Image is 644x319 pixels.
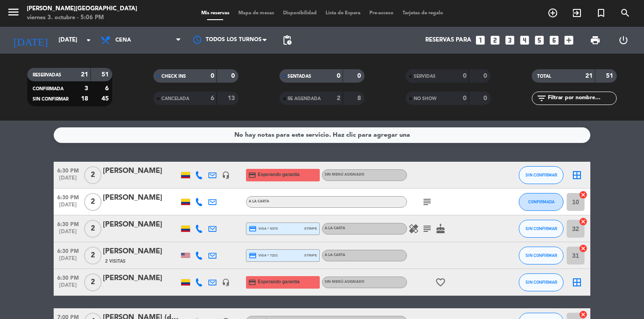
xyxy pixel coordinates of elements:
strong: 0 [483,73,489,79]
span: visa * 9370 [249,225,278,233]
button: SIN CONFIRMAR [519,220,563,238]
i: [DATE] [7,30,54,50]
div: LOG OUT [609,27,637,54]
span: [DATE] [54,229,82,239]
span: 6:30 PM [54,192,82,202]
span: A la carta [249,200,269,203]
strong: 0 [357,73,363,79]
span: [DATE] [54,256,82,266]
span: RESERVADAS [33,73,61,77]
button: menu [7,5,20,22]
button: SIN CONFIRMAR [519,166,563,184]
i: add_circle_outline [547,8,558,18]
span: [DATE] [54,202,82,212]
i: credit_card [248,278,256,286]
strong: 0 [337,73,340,79]
div: viernes 3. octubre - 5:06 PM [27,13,137,22]
div: [PERSON_NAME] [103,219,179,231]
span: 6:30 PM [54,165,82,175]
span: Sin menú asignado [325,173,364,176]
input: Filtrar por nombre... [547,93,616,103]
span: NO SHOW [414,97,436,101]
strong: 51 [606,73,615,79]
span: print [590,35,601,46]
strong: 0 [463,73,466,79]
span: CANCELADA [161,97,189,101]
span: 2 Visitas [105,258,126,265]
span: TOTAL [537,74,551,79]
span: SERVIDAS [414,74,436,79]
i: turned_in_not [596,8,606,18]
i: border_all [572,277,582,288]
strong: 6 [211,95,214,101]
span: A la carta [325,227,345,230]
span: SIN CONFIRMAR [525,226,557,231]
i: credit_card [249,252,257,260]
strong: 21 [81,71,88,78]
div: [PERSON_NAME] [103,165,179,177]
i: filter_list [536,93,547,104]
div: [PERSON_NAME] [103,192,179,204]
span: CONFIRMADA [528,199,555,204]
strong: 0 [483,95,489,101]
i: looks_6 [548,34,560,46]
i: menu [7,5,20,19]
strong: 2 [337,95,340,101]
span: Sin menú asignado [325,280,364,284]
span: RE AGENDADA [288,97,321,101]
i: border_all [572,170,582,180]
button: CONFIRMADA [519,193,563,211]
span: stripe [304,226,317,231]
span: Tarjetas de regalo [398,11,448,16]
span: [DATE] [54,175,82,185]
span: SIN CONFIRMAR [525,280,557,285]
i: credit_card [248,171,256,179]
span: Lista de Espera [321,11,365,16]
span: Cena [115,37,131,43]
i: headset_mic [222,278,230,286]
strong: 0 [231,73,237,79]
i: subject [422,223,432,234]
i: cancel [579,310,588,319]
span: 6:30 PM [54,272,82,282]
i: looks_5 [534,34,545,46]
i: cancel [579,217,588,226]
button: SIN CONFIRMAR [519,247,563,264]
i: healing [408,223,419,234]
span: CHECK INS [161,74,186,79]
i: favorite_border [435,277,446,288]
span: Disponibilidad [279,11,321,16]
i: add_box [563,34,575,46]
div: [PERSON_NAME][GEOGRAPHIC_DATA] [27,4,137,13]
span: Pre-acceso [365,11,398,16]
span: Mis reservas [197,11,234,16]
span: visa * 7221 [249,252,278,260]
i: looks_4 [519,34,530,46]
i: subject [422,197,432,207]
i: headset_mic [222,171,230,179]
span: Esperando garantía [258,278,300,285]
strong: 13 [228,95,237,101]
strong: 18 [81,96,88,102]
strong: 0 [211,73,214,79]
i: credit_card [249,225,257,233]
strong: 3 [85,85,88,92]
span: Mapa de mesas [234,11,279,16]
span: 2 [84,193,102,211]
i: cake [435,223,446,234]
i: exit_to_app [572,8,582,18]
strong: 45 [102,96,110,102]
div: [PERSON_NAME] [103,246,179,257]
i: search [620,8,631,18]
span: A la carta [325,253,345,257]
strong: 0 [463,95,466,101]
span: Reservas para [425,37,471,44]
button: SIN CONFIRMAR [519,273,563,291]
span: Esperando garantía [258,171,300,178]
span: SENTADAS [288,74,311,79]
span: 2 [84,247,102,264]
span: 2 [84,273,102,291]
span: pending_actions [282,35,292,46]
span: 6:30 PM [54,245,82,256]
i: arrow_drop_down [83,35,94,46]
